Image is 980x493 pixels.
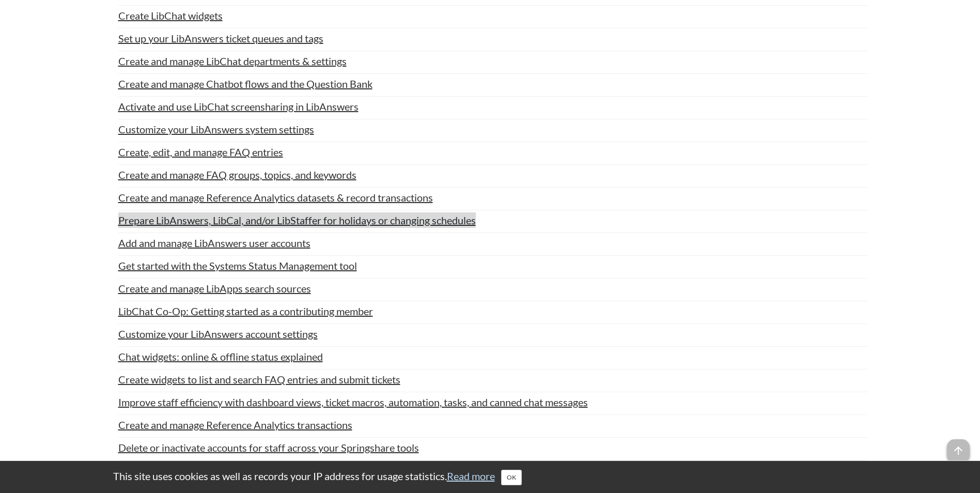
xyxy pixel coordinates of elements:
a: Add and manage LibAnswers user accounts [118,235,310,251]
a: Activate and use LibChat screensharing in LibAnswers [118,99,359,114]
a: Create and manage Reference Analytics transactions [118,417,352,433]
div: This site uses cookies as well as records your IP address for usage statistics. [103,469,878,485]
a: Get started with the Systems Status Management tool [118,258,357,273]
a: Create and manage LibApps search sources [118,281,311,296]
button: Close [501,470,522,485]
a: Create LibChat widgets [118,8,223,23]
a: Read more [447,470,495,482]
a: Customize your LibAnswers system settings [118,121,314,137]
a: Prepare LibAnswers, LibCal, and/or LibStaffer for holidays or changing schedules [118,212,476,228]
span: arrow_upward [947,439,970,462]
a: Chat widgets: online & offline status explained [118,349,323,364]
a: Create and manage LibChat departments & settings [118,53,347,69]
a: arrow_upward [947,440,970,453]
a: Create and manage FAQ groups, topics, and keywords [118,167,356,182]
a: Create widgets to list and search FAQ entries and submit tickets [118,372,400,387]
a: Delete or inactivate accounts for staff across your Springshare tools [118,440,419,455]
a: Create and manage Chatbot flows and the Question Bank [118,76,372,91]
a: LibChat Co-Op: Getting started as a contributing member [118,303,373,319]
a: Customize your LibAnswers account settings [118,326,318,342]
a: Create and manage Reference Analytics datasets & record transactions [118,190,433,205]
a: Improve staff efficiency with dashboard views, ticket macros, automation, tasks, and canned chat ... [118,394,588,410]
a: Create, edit, and manage FAQ entries [118,144,283,160]
a: Set up your LibAnswers ticket queues and tags [118,30,323,46]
